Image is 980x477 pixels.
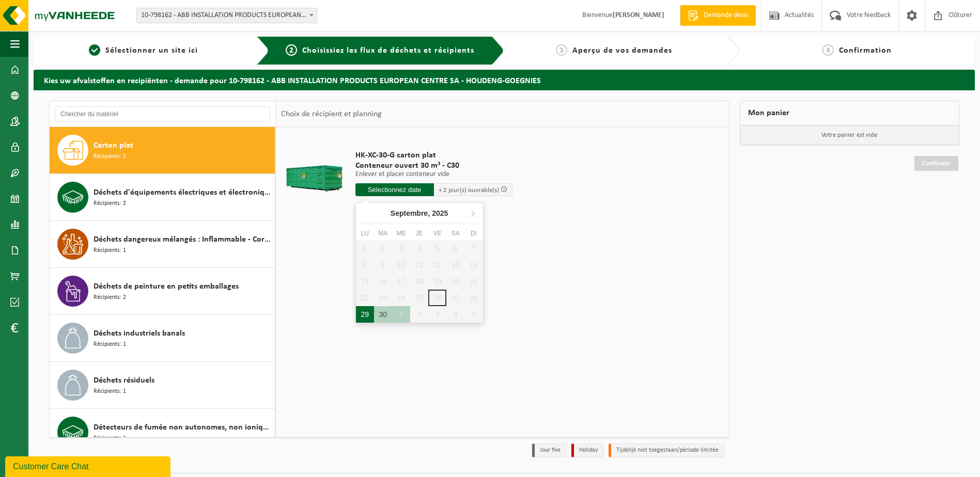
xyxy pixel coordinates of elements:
[609,443,724,457] li: Tijdelijk niet toegestaan/période limitée
[137,8,317,23] span: 10-798162 - ABB INSTALLATION PRODUCTS EUROPEAN CENTRE SA - HOUDENG-GOEGNIES
[94,421,272,434] span: Détecteurs de fumée non autonomes, non ioniques
[94,186,272,199] span: Déchets d'équipements électriques et électroniques - Sans tubes cathodiques
[822,44,834,56] span: 4
[374,228,392,239] div: Ma
[446,228,464,239] div: Sa
[356,228,374,239] div: Lu
[39,44,248,57] a: 1Sélectionner un site ici
[914,156,958,171] a: Continuer
[386,205,453,221] div: Septembre,
[50,362,275,409] button: Déchets résiduels Récipients: 1
[94,340,126,349] span: Récipients: 1
[355,171,512,178] p: Enlever et placer conteneur vide
[89,44,100,56] span: 1
[701,10,751,21] span: Demande devis
[464,228,483,239] div: Di
[410,306,428,323] div: 2
[55,106,270,122] input: Chercher du matériel
[428,228,446,239] div: Ve
[50,127,275,174] button: Carton plat Récipients: 1
[680,5,756,26] a: Demande devis
[94,246,126,256] span: Récipients: 1
[50,174,275,221] button: Déchets d'équipements électriques et électroniques - Sans tubes cathodiques Récipients: 2
[94,434,126,443] span: Récipients: 1
[740,125,959,145] p: Votre panier est vide
[94,293,126,303] span: Récipients: 2
[392,306,410,323] div: 1
[571,443,603,457] li: Holiday
[374,306,392,323] div: 30
[556,44,567,56] span: 3
[136,8,317,23] span: 10-798162 - ABB INSTALLATION PRODUCTS EUROPEAN CENTRE SA - HOUDENG-GOEGNIES
[740,101,960,125] div: Mon panier
[94,387,126,396] span: Récipients: 1
[50,221,275,268] button: Déchets dangereux mélangés : Inflammable - Corrosif Récipients: 1
[355,183,434,196] input: Sélectionnez date
[428,306,446,323] div: 3
[34,70,975,90] h2: Kies uw afvalstoffen en recipiënten - demande pour 10-798162 - ABB INSTALLATION PRODUCTS EUROPEAN...
[94,152,126,162] span: Récipients: 1
[94,280,239,293] span: Déchets de peinture en petits emballages
[50,409,275,456] button: Détecteurs de fumée non autonomes, non ioniques Récipients: 1
[286,44,297,56] span: 2
[392,228,410,239] div: Me
[94,233,272,246] span: Déchets dangereux mélangés : Inflammable - Corrosif
[302,46,474,55] span: Choisissiez les flux de déchets et récipients
[105,46,198,55] span: Sélectionner un site ici
[839,46,892,55] span: Confirmation
[355,150,512,161] span: HK-XC-30-G carton plat
[5,454,173,477] iframe: chat widget
[532,443,566,457] li: Jour fixe
[94,139,133,152] span: Carton plat
[410,228,428,239] div: Je
[50,268,275,315] button: Déchets de peinture en petits emballages Récipients: 2
[432,210,448,217] i: 2025
[356,306,374,323] div: 29
[94,327,185,340] span: Déchets industriels banals
[355,161,512,171] span: Conteneur ouvert 30 m³ - C30
[613,11,664,19] strong: [PERSON_NAME]
[94,374,154,387] span: Déchets résiduels
[276,101,387,127] div: Choix de récipient et planning
[50,315,275,362] button: Déchets industriels banals Récipients: 1
[94,199,126,209] span: Récipients: 2
[439,187,499,194] span: + 2 jour(s) ouvrable(s)
[572,46,672,55] span: Aperçu de vos demandes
